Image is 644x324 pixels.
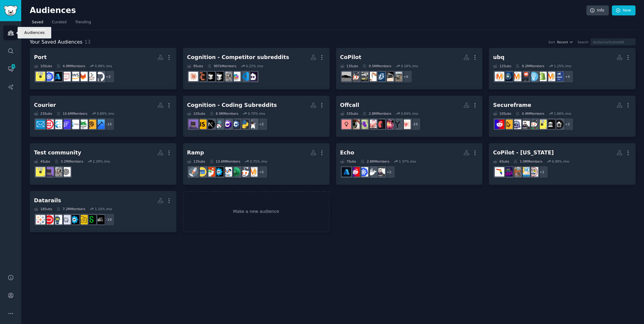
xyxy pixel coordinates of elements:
[493,54,505,61] div: ubq
[336,143,483,185] a: Echo7Subs2.8MMembers1.37% /mo+2mspdockerkubernetescybersecurityAZURE
[520,167,530,177] img: Broward
[489,143,636,185] a: CoPilot - [US_STATE]6Subs1.0MMembers0.98% /mo+1WestPalmBeachBrowardfortlauderdaleMiamiflorida
[400,70,412,83] div: + 6
[340,149,354,157] div: Echo
[187,101,277,109] div: Cognition - Coding Subreddits
[248,167,257,177] img: advertising
[503,120,513,129] img: CyberSecurityAdvice
[561,118,574,131] div: + 2
[44,167,54,177] img: vibecoding
[56,111,87,116] div: 10.6M Members
[187,64,203,68] div: 8 Sub s
[401,64,418,68] div: 0.18 % /mo
[361,159,389,164] div: 2.8M Members
[44,120,54,129] img: twilio
[250,159,267,164] div: 0.75 % /mo
[246,64,263,68] div: 6.22 % /mo
[189,167,198,177] img: startups
[197,167,206,177] img: CreditCards
[102,213,115,226] div: + 10
[214,120,223,129] img: reactjs
[53,72,62,81] img: AZURE
[342,72,351,81] img: cars
[87,72,96,81] img: git
[95,64,112,68] div: 0.98 % /mo
[197,120,206,129] img: javascript
[591,38,636,45] input: Audience/Subreddit
[512,120,521,129] img: CMMC
[44,215,54,224] img: oracle
[512,167,521,177] img: fortlauderdale
[367,167,377,177] img: docker
[336,96,483,137] a: Offcall33Subs2.8MMembers0.84% /mo+25infectiousdiseaseRheumatologyendocrinologynephrologyGastroent...
[340,101,359,109] div: Offcall
[93,159,110,164] div: 2.29 % /mo
[95,215,105,224] img: FinancialCareers
[34,101,56,109] div: Courier
[362,111,391,116] div: 2.8M Members
[493,64,511,68] div: 12 Sub s
[210,159,240,164] div: 13.4M Members
[56,64,85,68] div: 4.9M Members
[342,167,351,177] img: AZURE
[376,120,385,129] img: nephrology
[493,111,511,116] div: 10 Sub s
[554,120,564,129] img: selfhosted
[340,54,361,61] div: CoPilot
[399,159,416,164] div: 1.37 % /mo
[520,72,530,81] img: ecommerce
[367,72,377,81] img: askcarsales
[223,120,232,129] img: csharp
[537,72,547,81] img: shopify
[30,38,82,46] span: Your Saved Audiences
[231,167,240,177] img: excel
[350,120,360,129] img: Ophthalmology
[495,120,504,129] img: cybersecurity
[183,143,330,185] a: Ramp13Subs13.4MMembers0.75% /mo+5advertisingsalesexcelFPandAERPAccountingCreditCardsstartups
[401,111,418,116] div: 0.84 % /mo
[54,159,83,164] div: 3.2M Members
[30,191,176,233] a: Datarails18Subs7.2MMembers1.10% /mo+10FinancialCareersSagePowerBIERPfinancialmodellingNetsuiteora...
[529,72,538,81] img: Entrepreneur
[34,159,50,164] div: 4 Sub s
[34,207,52,211] div: 18 Sub s
[36,215,45,224] img: tableau
[554,64,571,68] div: 1.25 % /mo
[73,18,93,30] a: Trending
[36,72,45,81] img: ExperiencedDevs
[557,40,568,44] span: Recent
[223,167,232,177] img: FPandA
[53,120,62,129] img: FlutterDev
[53,167,62,177] img: ChatGPTCoding
[340,159,356,164] div: 7 Sub s
[3,61,18,76] a: 243
[97,111,114,116] div: 0.89 % /mo
[529,120,538,129] img: sysadmin
[34,54,47,61] div: Port
[362,64,391,68] div: 9.5M Members
[529,167,538,177] img: WestPalmBeach
[561,70,574,83] div: + 4
[384,72,394,81] img: FordMaverickTruck
[248,120,257,129] img: java
[554,111,571,116] div: 1.66 % /mo
[408,118,421,131] div: + 25
[546,120,555,129] img: GovernmentContracting
[61,215,71,224] img: financialmodelling
[34,64,52,68] div: 10 Sub s
[248,111,265,116] div: 0.79 % /mo
[34,111,52,116] div: 23 Sub s
[95,120,105,129] img: iOSProgramming
[34,149,81,157] div: Test community
[359,120,368,129] img: Hematology
[231,120,240,129] img: cpp
[32,20,43,25] span: Saved
[401,120,411,129] img: infectiousdisease
[207,64,236,68] div: 997k Members
[183,96,330,137] a: Cognition - Coding Subreddits10Subs8.9MMembers0.79% /mo+2javaPythoncppcsharpreactjsnextjsjavascri...
[535,166,548,178] div: + 1
[240,167,249,177] img: sales
[552,159,569,164] div: 0.98 % /mo
[515,111,544,116] div: 4.4M Members
[95,207,112,211] div: 1.10 % /mo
